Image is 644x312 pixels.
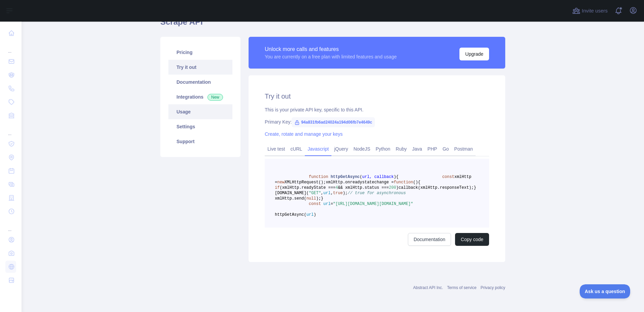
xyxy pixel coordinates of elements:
a: Live test [265,144,288,154]
div: You are currently on a free plan with limited features and usage [265,53,397,60]
a: Try it out [168,60,232,75]
span: function [394,180,413,185]
span: [DOMAIN_NAME]( [275,191,309,196]
span: 94a831fb6ad24024a194d06fb7e4649c [292,117,375,127]
span: function [309,175,328,179]
span: 200 [389,185,396,190]
a: Pricing [168,45,232,60]
span: url [323,191,331,196]
span: ( [360,175,362,179]
a: Java [410,144,425,154]
a: Support [168,134,232,149]
a: Documentation [408,233,451,246]
div: Primary Key: [265,119,489,125]
span: { [418,180,420,185]
a: Go [440,144,452,154]
a: Abstract API Inc. [413,285,443,290]
span: new [277,180,285,185]
span: } [474,185,476,190]
span: const [442,175,454,179]
span: 4 [335,185,338,190]
a: NodeJS [351,144,373,154]
iframe: Toggle Customer Support [580,284,631,298]
a: Javascript [305,144,331,154]
span: , [321,191,323,196]
span: ( [413,180,415,185]
div: This is your private API key, specific to this API. [265,106,489,113]
span: XMLHttpRequest(); [285,180,326,185]
span: = [331,202,333,206]
span: (xmlHttp.readyState === [280,185,335,190]
span: ) [396,185,398,190]
span: if [275,185,280,190]
span: url, callback [362,175,394,179]
span: xmlHttp.onreadystatechange = [326,180,394,185]
span: ); [343,191,348,196]
a: Ruby [393,144,410,154]
a: Documentation [168,75,232,89]
a: PHP [425,144,440,154]
span: callback(xmlHttp.responseText); [398,185,474,190]
span: httpGetAsync( [275,212,307,217]
h2: Try it out [265,92,489,101]
a: Create, rotate and manage your keys [265,131,343,137]
div: ... [5,123,16,136]
button: Invite users [571,5,609,16]
span: ) [416,180,418,185]
span: ); [316,196,321,201]
span: const [309,202,321,206]
span: // true for asynchronous [348,191,406,196]
div: Unlock more calls and features [265,45,397,53]
span: xmlHttp.send( [275,196,307,201]
span: ) [394,175,396,179]
span: httpGetAsync [331,175,360,179]
span: Invite users [582,7,608,15]
a: Postman [452,144,476,154]
a: Settings [168,119,232,134]
span: "[URL][DOMAIN_NAME][DOMAIN_NAME]" [333,202,413,206]
div: ... [5,41,16,54]
span: , [331,191,333,196]
span: { [396,175,398,179]
a: Privacy policy [481,285,505,290]
a: Python [373,144,393,154]
span: "GET" [309,191,321,196]
span: ) [314,212,316,217]
button: Upgrade [459,48,489,60]
span: url [323,202,331,206]
a: Terms of service [447,285,476,290]
span: && xmlHttp.status === [338,185,389,190]
a: jQuery [331,144,351,154]
span: true [333,191,343,196]
div: ... [5,219,16,232]
button: Copy code [455,233,489,246]
span: url [307,212,314,217]
a: Usage [168,104,232,119]
span: null [307,196,316,201]
h1: Scrape API [160,17,505,33]
span: New [207,94,223,101]
a: Integrations New [168,89,232,104]
span: } [321,196,323,201]
a: cURL [288,144,305,154]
